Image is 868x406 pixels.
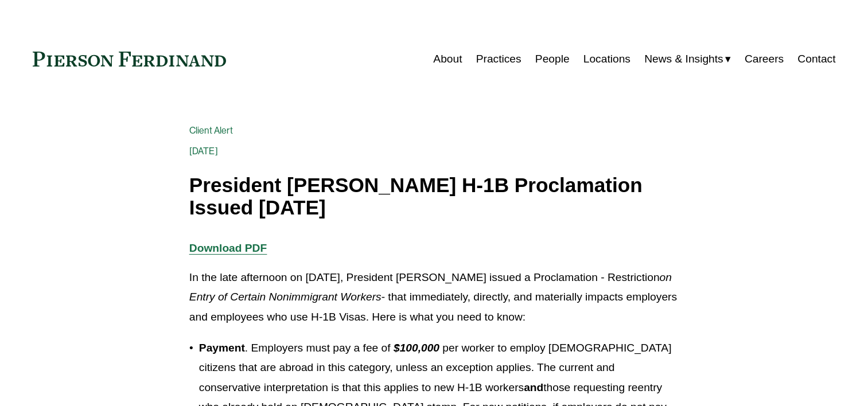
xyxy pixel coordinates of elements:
strong: and [524,381,543,393]
a: Careers [745,48,784,70]
em: $100,000 [394,342,439,354]
p: In the late afternoon on [DATE], President [PERSON_NAME] issued a Proclamation - Restriction - th... [189,268,679,327]
span: News & Insights [644,49,723,69]
a: folder dropdown [644,48,731,70]
a: People [535,48,570,70]
span: [DATE] [189,146,218,157]
a: Practices [476,48,521,70]
a: Contact [797,48,835,70]
a: Locations [583,48,630,70]
a: About [433,48,462,70]
h1: President [PERSON_NAME] H-1B Proclamation Issued [DATE] [189,174,679,218]
strong: Payment [199,342,245,354]
a: Download PDF [189,242,267,254]
a: Client Alert [189,125,233,136]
